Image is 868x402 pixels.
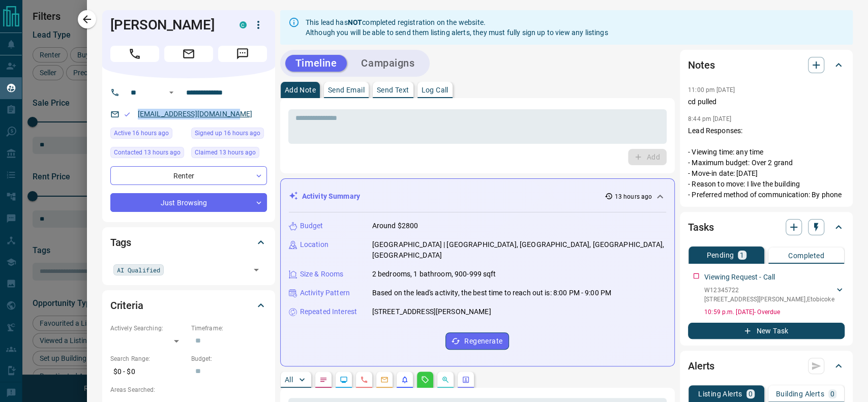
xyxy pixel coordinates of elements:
svg: Agent Actions [462,376,470,384]
div: Activity Summary13 hours ago [289,187,666,206]
button: Timeline [285,55,347,72]
p: 10:59 p.m. [DATE] - Overdue [704,307,845,317]
span: Message [218,46,267,62]
button: New Task [688,323,845,339]
div: Thu Aug 14 2025 [110,128,186,142]
div: Just Browsing [110,193,267,212]
svg: Requests [421,376,429,384]
p: Send Text [377,86,409,94]
h2: Alerts [688,358,714,374]
p: Location [300,239,328,250]
div: Tags [110,230,267,255]
p: 2 bedrooms, 1 bathroom, 900-999 sqft [372,269,496,280]
svg: Lead Browsing Activity [340,376,348,384]
div: Alerts [688,354,845,378]
p: Budget: [191,354,267,363]
div: Thu Aug 14 2025 [191,128,267,142]
p: $0 - $0 [110,363,186,380]
p: Around $2800 [372,221,418,231]
p: Listing Alerts [698,390,742,397]
div: Notes [688,53,845,77]
p: Pending [706,252,734,259]
a: [EMAIL_ADDRESS][DOMAIN_NAME] [138,110,253,118]
span: AI Qualified [117,265,160,275]
svg: Emails [380,376,388,384]
div: Renter [110,166,267,185]
p: All [285,376,293,383]
button: Open [165,86,177,99]
div: Criteria [110,293,267,318]
p: 0 [749,390,753,397]
p: 11:00 pm [DATE] [688,86,735,94]
div: W12345722[STREET_ADDRESS][PERSON_NAME],Etobicoke [704,284,845,306]
p: 13 hours ago [615,192,652,201]
strong: NOT [348,18,362,26]
span: Call [110,46,159,62]
p: Based on the lead's activity, the best time to reach out is: 8:00 PM - 9:00 PM [372,288,611,298]
textarea: To enrich screen reader interactions, please activate Accessibility in Grammarly extension settings [295,114,649,140]
button: Campaigns [351,55,425,72]
h2: Criteria [110,297,143,314]
p: Repeated Interest [300,306,357,317]
span: Signed up 16 hours ago [195,128,260,138]
span: Contacted 13 hours ago [114,147,181,158]
span: Claimed 13 hours ago [195,147,256,158]
p: Actively Searching: [110,324,186,333]
div: This lead has completed registration on the website. Although you will be able to send them listi... [306,13,608,42]
p: Building Alerts [776,390,824,397]
p: Viewing Request - Call [704,272,775,283]
span: Email [164,46,213,62]
p: Activity Summary [302,191,360,202]
p: [GEOGRAPHIC_DATA] | [GEOGRAPHIC_DATA], [GEOGRAPHIC_DATA], [GEOGRAPHIC_DATA], [GEOGRAPHIC_DATA] [372,239,666,261]
p: Timeframe: [191,324,267,333]
p: 8:44 pm [DATE] [688,115,731,122]
p: Log Call [422,86,448,94]
svg: Listing Alerts [401,376,409,384]
p: W12345722 [704,286,834,295]
p: 1 [740,252,744,259]
svg: Calls [360,376,368,384]
button: Open [249,263,263,277]
h2: Notes [688,57,714,73]
button: Regenerate [445,332,509,350]
h2: Tasks [688,219,713,235]
div: condos.ca [240,21,247,28]
div: Thu Aug 14 2025 [191,147,267,161]
p: Send Email [328,86,365,94]
svg: Notes [319,376,327,384]
div: Thu Aug 14 2025 [110,147,186,161]
p: [STREET_ADDRESS][PERSON_NAME] , Etobicoke [704,295,834,304]
span: Active 16 hours ago [114,128,169,138]
p: 0 [830,390,834,397]
p: cd pulled [688,97,845,107]
p: Size & Rooms [300,269,344,280]
p: Lead Responses: - Viewing time: any time - Maximum budget: Over 2 grand - Move-in date: [DATE] - ... [688,126,845,200]
h2: Tags [110,234,131,251]
p: Add Note [285,86,316,94]
p: Areas Searched: [110,385,267,394]
p: [STREET_ADDRESS][PERSON_NAME] [372,306,491,317]
div: Tasks [688,215,845,239]
svg: Email Valid [124,111,131,118]
p: Search Range: [110,354,186,363]
p: Budget [300,221,323,231]
svg: Opportunities [441,376,450,384]
p: Completed [788,252,824,259]
p: Activity Pattern [300,288,350,298]
h1: [PERSON_NAME] [110,17,224,33]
